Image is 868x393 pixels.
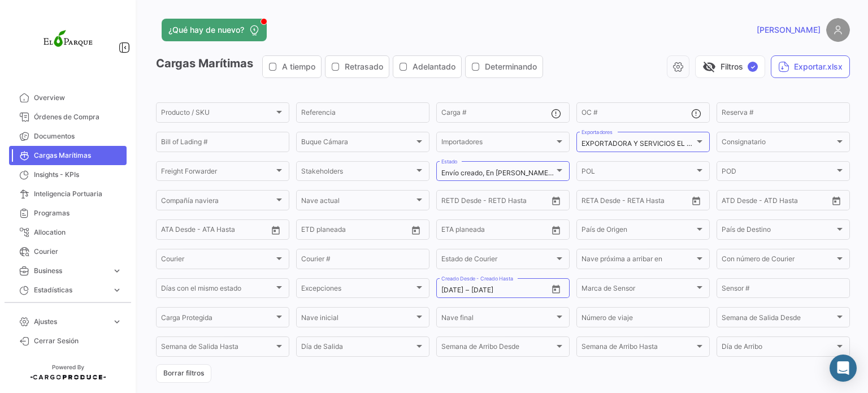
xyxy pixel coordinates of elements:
[34,247,122,257] span: Courier
[34,266,107,276] span: Business
[466,56,542,77] button: Determinando
[203,227,254,235] input: ATA Hasta
[325,56,389,77] button: Retrasado
[441,198,462,206] input: Desde
[34,285,107,295] span: Estadísticas
[34,93,122,103] span: Overview
[34,170,122,180] span: Insights - KPIs
[40,14,96,70] img: logo-el-parque.png
[441,257,554,265] span: Estado de Courier
[581,227,695,235] span: País de Origen
[34,317,107,327] span: Ajustes
[112,285,122,295] span: expand_more
[581,198,602,206] input: Desde
[722,316,835,323] span: Semana de Salida Desde
[765,198,816,206] input: ATD Hasta
[161,110,274,118] span: Producto / SKU
[34,336,122,346] span: Cerrar Sesión
[702,60,716,74] span: visibility_off
[161,286,274,294] span: Días con el mismo estado
[9,88,127,107] a: Overview
[161,198,274,206] span: Compañía naviera
[168,24,244,36] span: ¿Qué hay de nuevo?
[161,257,274,265] span: Courier
[9,204,127,223] a: Programas
[161,169,274,177] span: Freight Forwarder
[34,208,122,218] span: Programas
[301,227,322,235] input: Desde
[9,107,127,127] a: Órdenes de Compra
[267,222,284,239] button: Open calendar
[9,165,127,184] a: Insights - KPIs
[9,127,127,146] a: Documentos
[34,150,122,161] span: Cargas Marítimas
[581,344,695,352] span: Semana de Arribo Hasta
[828,192,845,209] button: Open calendar
[301,316,414,323] span: Nave inicial
[34,189,122,199] span: Inteligencia Portuaria
[722,227,835,235] span: País de Destino
[34,112,122,122] span: Órdenes de Compra
[771,55,850,78] button: Exportar.xlsx
[263,56,321,77] button: A tiempo
[470,227,520,235] input: Hasta
[581,139,728,148] mat-select-trigger: EXPORTADORA Y SERVICIOS EL PARQUE SPA
[301,169,414,177] span: Stakeholders
[413,61,455,72] span: Adelantado
[301,344,414,352] span: Día de Salida
[34,131,122,141] span: Documentos
[441,316,554,323] span: Nave final
[548,192,565,209] button: Open calendar
[722,140,835,148] span: Consignatario
[688,192,705,209] button: Open calendar
[156,55,546,78] h3: Cargas Marítimas
[548,280,565,297] button: Open calendar
[581,169,695,177] span: POL
[112,317,122,327] span: expand_more
[695,55,765,78] button: visibility_offFiltros✓
[441,344,554,352] span: Semana de Arribo Desde
[826,18,850,42] img: placeholder-user.png
[581,257,695,265] span: Nave próxima a arribar en
[162,19,267,41] button: ¿Qué hay de nuevo?
[301,140,414,148] span: Buque Cámara
[466,286,469,294] span: –
[9,146,127,165] a: Cargas Marítimas
[830,355,857,382] div: Abrir Intercom Messenger
[34,227,122,237] span: Allocation
[161,227,196,235] input: ATA Desde
[345,61,383,72] span: Retrasado
[9,223,127,242] a: Allocation
[722,169,835,177] span: POD
[722,344,835,352] span: Día de Arribo
[441,227,462,235] input: Desde
[470,198,520,206] input: Hasta
[581,286,695,294] span: Marca de Sensor
[722,198,757,206] input: ATD Desde
[548,222,565,239] button: Open calendar
[9,242,127,261] a: Courier
[301,198,414,206] span: Nave actual
[156,364,211,383] button: Borrar filtros
[301,286,414,294] span: Excepciones
[485,61,537,72] span: Determinando
[112,266,122,276] span: expand_more
[748,62,758,72] span: ✓
[329,227,380,235] input: Hasta
[407,222,424,239] button: Open calendar
[471,286,522,294] input: Creado Hasta
[441,286,463,294] input: Creado Desde
[722,257,835,265] span: Con número de Courier
[441,140,554,148] span: Importadores
[9,184,127,204] a: Inteligencia Portuaria
[282,61,315,72] span: A tiempo
[610,198,661,206] input: Hasta
[757,24,821,36] span: [PERSON_NAME]
[161,316,274,323] span: Carga Protegida
[161,344,274,352] span: Semana de Salida Hasta
[393,56,461,77] button: Adelantado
